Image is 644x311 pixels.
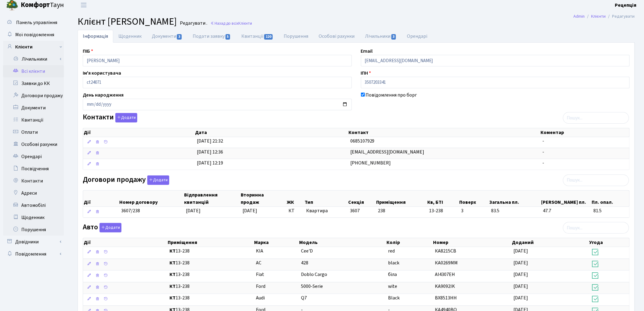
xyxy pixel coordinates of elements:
[115,113,137,122] button: Контакти
[541,191,591,207] th: [PERSON_NAME] пл.
[350,160,391,166] span: [PHONE_NUMBER]
[514,271,528,278] span: [DATE]
[83,238,167,247] th: Дії
[3,41,64,53] a: Клієнти
[170,260,251,267] span: 13-238
[491,207,538,214] span: 83.5
[348,128,540,137] th: Контакт
[391,34,396,40] span: 3
[388,283,397,290] span: wite
[83,191,119,207] th: Дії
[170,260,176,266] b: КТ
[278,30,313,43] a: Порушення
[350,207,360,214] span: 3607
[514,283,528,290] span: [DATE]
[170,295,176,301] b: КТ
[435,283,455,290] span: KA9092IK
[514,260,528,266] span: [DATE]
[83,69,121,77] label: Ім'я користувача
[3,138,64,150] a: Особові рахунки
[179,20,207,26] small: Редагувати .
[543,149,544,155] span: -
[83,113,137,122] label: Контакти
[238,20,252,26] span: Клієнти
[119,191,184,207] th: Номер договору
[147,30,187,43] a: Документи
[78,15,177,29] span: Клієнт [PERSON_NAME]
[170,271,251,278] span: 13-238
[226,34,230,40] span: 5
[243,207,257,214] span: [DATE]
[388,271,397,278] span: біла
[3,150,64,163] a: Орендарі
[177,34,182,40] span: 3
[3,175,64,187] a: Контакти
[147,175,169,185] button: Договори продажу
[83,48,93,55] label: ПІБ
[301,248,313,254] span: Cee'D
[361,48,373,55] label: Email
[98,222,121,233] a: Додати
[427,191,459,207] th: Кв, БТІ
[565,10,644,23] nav: breadcrumb
[256,260,261,266] span: AC
[3,90,64,102] a: Договори продажу
[3,224,64,236] a: Порушення
[388,295,400,301] span: Black
[3,187,64,199] a: Адреси
[563,175,629,186] input: Пошук...
[3,114,64,126] a: Квитанції
[3,65,64,77] a: Всі клієнти
[3,163,64,175] a: Посвідчення
[386,238,432,247] th: Колір
[83,91,124,99] label: День народження
[306,207,345,214] span: Квартира
[197,149,223,155] span: [DATE] 12:36
[83,128,194,137] th: Дії
[459,191,489,207] th: Поверх
[3,236,64,248] a: Довідники
[78,30,113,43] a: Інформація
[591,191,630,207] th: Пл. опал.
[16,19,57,26] span: Панель управління
[197,160,223,166] span: [DATE] 12:19
[254,238,299,247] th: Марка
[256,248,263,254] span: KIA
[615,2,637,9] a: Рецепція
[366,91,417,99] label: Повідомлення про борг
[264,34,273,40] span: 120
[350,149,425,155] span: [EMAIL_ADDRESS][DOMAIN_NAME]
[301,271,327,278] span: Doblo Cargo
[170,283,251,290] span: 13-238
[435,260,458,266] span: КА0269ММ
[3,199,64,211] a: Автомобілі
[146,174,169,185] a: Додати
[3,248,64,260] a: Повідомлення
[435,271,455,278] span: АІ4307ЕН
[240,191,286,207] th: Вторинна продаж
[114,112,137,123] a: Додати
[3,211,64,224] a: Щоденник
[543,138,544,144] span: -
[170,248,251,255] span: 13-238
[286,191,304,207] th: ЖК
[591,13,606,19] a: Клієнти
[289,207,301,214] span: КТ
[186,207,201,214] span: [DATE]
[83,223,121,232] label: Авто
[388,248,395,254] span: red
[299,238,386,247] th: Модель
[301,260,308,266] span: 428
[514,248,528,254] span: [DATE]
[543,160,544,166] span: -
[256,295,265,301] span: Audi
[236,30,278,43] a: Квитанції
[388,260,400,266] span: black
[3,126,64,138] a: Оплати
[361,69,371,77] label: ІПН
[301,295,307,301] span: Q7
[301,283,323,290] span: 5000-Serie
[194,128,348,137] th: Дата
[256,271,264,278] span: Fiat
[3,29,64,41] a: Мої повідомлення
